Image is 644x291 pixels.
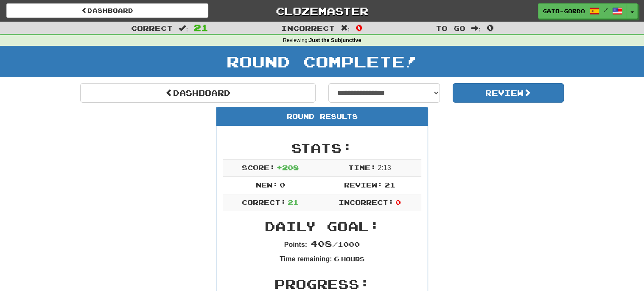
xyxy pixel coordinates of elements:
span: Gato-Gordo [543,7,585,15]
span: 2 : 13 [378,164,391,171]
span: Review: [344,181,382,189]
span: 21 [384,181,395,189]
span: 6 [333,255,339,263]
span: 21 [194,22,208,33]
strong: Time remaining: [280,255,332,263]
span: 408 [311,238,332,249]
span: : [471,25,481,32]
span: Score: [242,163,275,171]
strong: Points: [284,241,307,248]
strong: Just the Subjunctive [309,37,361,43]
span: Correct: [242,198,286,206]
span: Incorrect: [338,198,393,206]
span: : [341,25,350,32]
span: + 208 [277,163,299,171]
small: Hours [341,255,364,263]
a: Dashboard [80,83,316,103]
span: New: [255,181,277,189]
a: Clozemaster [221,3,423,18]
span: 0 [395,198,401,206]
h2: Progress: [223,277,421,291]
span: 21 [288,198,299,206]
span: / [604,7,608,13]
span: Incorrect [281,24,335,32]
h1: Round Complete! [3,53,641,70]
span: / 1000 [311,240,360,248]
span: Time: [348,163,376,171]
span: 0 [280,181,285,189]
span: : [179,25,188,32]
button: Review [453,83,564,103]
h2: Stats: [223,141,421,155]
div: Round Results [216,107,428,126]
span: 0 [356,22,363,33]
h2: Daily Goal: [223,219,421,233]
a: Dashboard [6,3,208,18]
span: Correct [131,24,173,32]
span: To go [436,24,465,32]
span: 0 [487,22,494,33]
a: Gato-Gordo / [538,3,627,19]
